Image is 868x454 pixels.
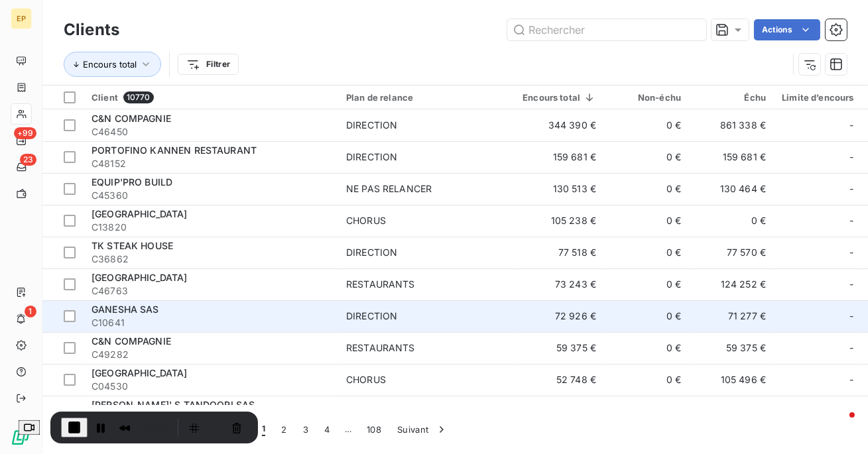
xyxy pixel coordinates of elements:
div: Limite d’encours [782,92,853,103]
span: - [849,214,853,227]
td: 105 496 € [689,364,774,396]
a: 23 [11,156,31,178]
a: +99 [11,130,31,151]
td: 52 748 € [515,364,604,396]
span: Client [92,92,118,103]
button: Filtrer [178,54,239,75]
span: C04530 [92,380,330,393]
span: C48152 [92,157,330,170]
span: +99 [14,127,36,139]
button: 3 [295,416,316,443]
span: TK STEAK HOUSE [92,240,173,251]
span: 1 [25,306,36,317]
td: 0 € [604,396,689,427]
button: 1 [254,416,273,443]
span: - [849,310,853,323]
td: 124 252 € [689,268,774,300]
button: 2 [273,416,294,443]
button: 108 [359,416,389,443]
td: 0 € [604,141,689,173]
td: 861 338 € [689,109,774,141]
h3: Clients [64,18,119,42]
div: DIRECTION [346,119,397,132]
span: C10641 [92,316,330,329]
span: [GEOGRAPHIC_DATA] [92,272,188,283]
td: 130 464 € [689,173,774,205]
td: 0 € [604,109,689,141]
span: EQUIP'PRO BUILD [92,176,172,188]
span: - [849,278,853,291]
td: 0 € [604,173,689,205]
td: 0 € [604,332,689,364]
span: C45360 [92,189,330,202]
span: C13820 [92,221,330,234]
button: Encours total [64,52,161,77]
td: 77 570 € [689,237,774,268]
span: GANESHA SAS [92,304,159,315]
span: C46450 [92,125,330,139]
span: - [849,373,853,386]
img: Logo LeanPay [11,425,32,446]
span: C46763 [92,284,330,298]
span: C&N COMPAGNIE [92,113,171,124]
div: Non-échu [612,92,681,103]
td: 77 518 € [515,237,604,268]
td: 159 681 € [689,141,774,173]
td: 159 681 € [515,141,604,173]
div: RESTAURANTS [346,341,415,355]
div: DIRECTION [346,150,397,164]
input: Rechercher [507,19,706,40]
td: 105 238 € [515,205,604,237]
span: - [849,341,853,355]
div: Échu [697,92,766,103]
td: 47 341 € [515,396,604,427]
span: [PERSON_NAME]' S TANDOORI SAS [92,399,255,410]
td: 72 926 € [515,300,604,332]
td: 0 € [604,268,689,300]
span: 10770 [123,91,154,103]
td: 73 243 € [515,268,604,300]
div: NE PAS RELANCER [346,182,432,196]
td: 59 375 € [689,332,774,364]
div: RESTAURANTS [346,278,415,291]
span: - [849,119,853,132]
span: … [338,419,359,440]
span: Encours total [83,59,137,70]
td: 0 € [689,205,774,237]
td: 0 € [604,237,689,268]
span: [GEOGRAPHIC_DATA] [92,367,188,378]
button: Suivant [389,416,456,443]
span: 1 [262,423,265,436]
td: 0 € [604,300,689,332]
div: DIRECTION [346,246,397,259]
td: 59 375 € [515,332,604,364]
span: PORTOFINO KANNEN RESTAURANT [92,144,257,156]
div: DIRECTION [346,310,397,323]
span: C&N COMPAGNIE [92,335,171,347]
td: 0 € [604,205,689,237]
div: CHORUS [346,373,386,386]
div: CHORUS [346,214,386,227]
button: Actions [754,19,820,40]
span: C49282 [92,348,330,361]
td: 130 513 € [515,173,604,205]
div: Plan de relance [346,92,507,103]
span: [GEOGRAPHIC_DATA] [92,208,188,219]
span: - [849,246,853,259]
iframe: Intercom live chat [823,409,855,441]
button: 4 [316,416,338,443]
span: - [849,150,853,164]
span: - [849,182,853,196]
div: Encours total [523,92,596,103]
span: C36862 [92,253,330,266]
td: 0 € [604,364,689,396]
td: 71 277 € [689,300,774,332]
td: 344 390 € [515,109,604,141]
span: 23 [20,154,36,166]
div: EP [11,8,32,29]
td: 47 969 € [689,396,774,427]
